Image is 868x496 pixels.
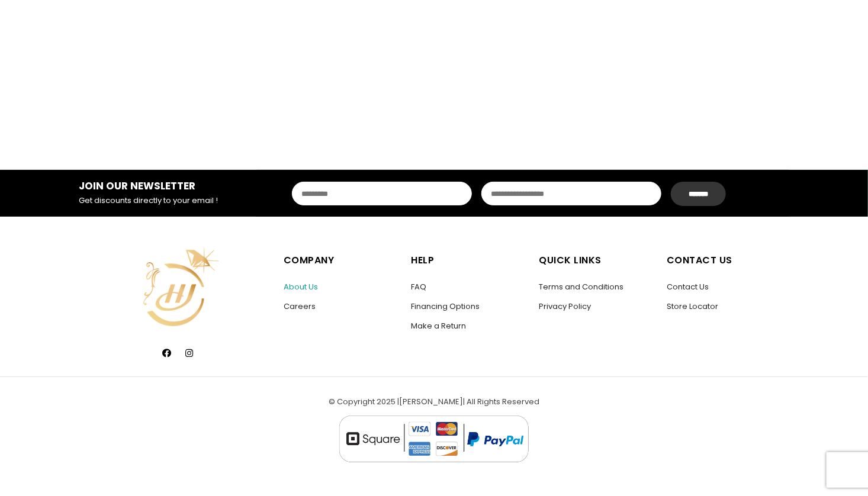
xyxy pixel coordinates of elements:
[79,194,241,208] p: Get discounts directly to your email !
[399,396,463,407] a: [PERSON_NAME]
[539,281,623,292] a: Terms and Conditions
[284,252,400,269] h5: Company
[539,301,591,312] a: Privacy Policy
[79,179,195,193] strong: JOIN OUR NEWSLETTER
[284,301,316,312] a: Careers
[667,281,709,292] a: Contact Us
[131,240,225,334] img: HJiconWeb-05
[412,252,528,269] h5: Help
[284,281,318,292] a: About Us
[79,396,789,478] div: © Copyright 2025 | | All Rights Reserved
[412,281,427,292] a: FAQ
[339,415,529,463] img: logo_footer
[412,301,480,312] a: Financing Options
[667,301,718,312] a: Store Locator
[412,320,467,331] a: Make a Return
[539,252,655,269] h5: Quick Links
[667,252,783,269] h5: Contact Us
